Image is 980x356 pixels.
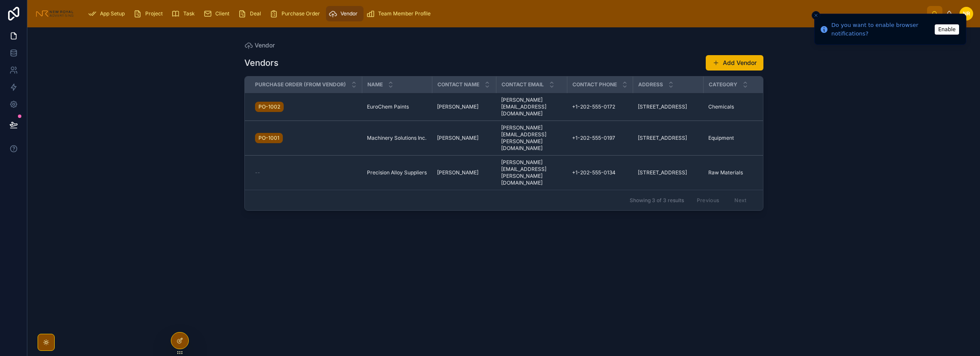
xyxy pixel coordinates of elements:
[501,97,562,117] a: [PERSON_NAME][EMAIL_ADDRESS][DOMAIN_NAME]
[706,55,763,71] button: Add Vendor
[709,81,737,88] span: Category
[235,6,267,21] a: Deal
[572,103,628,110] a: +1-202-555-0172
[572,135,615,141] span: +1-202-555-0197
[638,103,698,110] a: [STREET_ADDRESS]
[708,169,762,176] a: Raw Materials
[437,169,478,176] span: [PERSON_NAME]
[630,197,684,204] span: Showing 3 of 3 results
[501,159,562,186] a: [PERSON_NAME][EMAIL_ADDRESS][PERSON_NAME][DOMAIN_NAME]
[367,135,427,141] a: Machinery Solutions Inc.
[244,41,275,50] a: Vendor
[572,169,628,176] a: +1-202-555-0134
[572,81,617,88] span: Contact Phone
[812,11,820,20] button: Close toast
[255,100,357,114] a: PO-1002
[708,135,734,141] span: Equipment
[364,6,437,21] a: Team Member Profile
[572,103,615,110] span: +1-202-555-0172
[131,6,169,21] a: Project
[963,10,970,17] span: NR
[255,102,284,112] a: PO-1002
[367,169,427,176] a: Precision Alloy Suppliers
[638,135,698,141] a: [STREET_ADDRESS]
[215,10,229,17] span: Client
[638,135,687,141] span: [STREET_ADDRESS]
[367,81,383,88] span: Name
[326,6,364,21] a: Vendor
[100,10,125,17] span: App Setup
[437,135,491,141] a: [PERSON_NAME]
[437,81,479,88] span: Contact Name
[935,24,959,35] button: Enable
[255,81,346,88] span: Purchase Order (from Vendor)
[282,10,320,17] span: Purchase Order
[340,10,358,17] span: Vendor
[258,135,279,141] span: PO-1001
[183,10,195,17] span: Task
[34,7,75,21] img: App logo
[85,6,131,21] a: App Setup
[638,103,687,110] span: [STREET_ADDRESS]
[437,103,478,110] span: [PERSON_NAME]
[255,41,275,50] span: Vendor
[831,21,932,38] div: Do you want to enable browser notifications?
[82,4,927,23] div: scrollable content
[378,10,431,17] span: Team Member Profile
[501,124,562,152] a: [PERSON_NAME][EMAIL_ADDRESS][PERSON_NAME][DOMAIN_NAME]
[638,169,698,176] a: [STREET_ADDRESS]
[638,81,663,88] span: Address
[258,103,280,110] span: PO-1002
[437,103,491,110] a: [PERSON_NAME]
[201,6,235,21] a: Client
[367,103,427,110] a: EuroChem Paints
[250,10,261,17] span: Deal
[437,169,491,176] a: [PERSON_NAME]
[708,103,762,110] a: Chemicals
[437,135,478,141] span: [PERSON_NAME]
[255,169,260,176] span: --
[255,131,357,145] a: PO-1001
[145,10,163,17] span: Project
[255,169,357,176] a: --
[255,133,283,143] a: PO-1001
[502,81,544,88] span: Contact Email
[244,57,279,69] h1: Vendors
[708,135,762,141] a: Equipment
[572,135,628,141] a: +1-202-555-0197
[572,169,616,176] span: +1-202-555-0134
[169,6,201,21] a: Task
[708,169,743,176] span: Raw Materials
[708,103,734,110] span: Chemicals
[267,6,326,21] a: Purchase Order
[367,103,409,110] span: EuroChem Paints
[638,169,687,176] span: [STREET_ADDRESS]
